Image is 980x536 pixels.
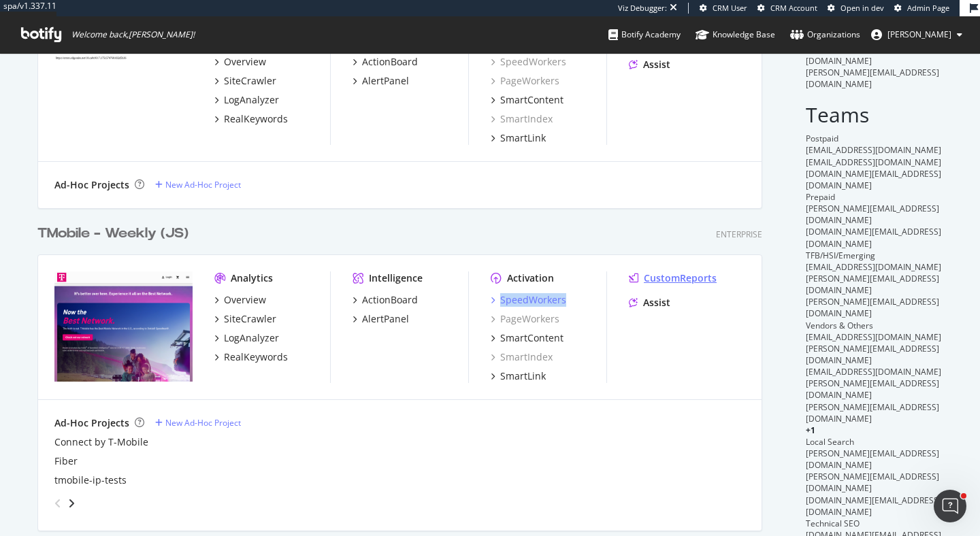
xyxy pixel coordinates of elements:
[165,179,241,190] div: New Ad-Hoc Project
[353,55,418,69] a: ActionBoard
[713,3,747,13] span: CRM User
[54,473,127,487] a: tmobile-ip-tests
[71,29,195,40] span: Welcome back, [PERSON_NAME] !
[806,67,939,90] span: [PERSON_NAME][EMAIL_ADDRESS][DOMAIN_NAME]
[806,495,941,518] span: [DOMAIN_NAME][EMAIL_ADDRESS][DOMAIN_NAME]
[608,28,681,41] div: Botify Academy
[507,271,554,285] div: Activation
[49,492,67,514] div: angle-left
[806,156,941,168] span: [EMAIL_ADDRESS][DOMAIN_NAME]
[214,350,288,364] a: RealKeywords
[806,203,939,226] span: [PERSON_NAME][EMAIL_ADDRESS][DOMAIN_NAME]
[806,401,939,424] span: [PERSON_NAME][EMAIL_ADDRESS][DOMAIN_NAME]
[806,471,939,494] span: [PERSON_NAME][EMAIL_ADDRESS][DOMAIN_NAME]
[806,44,939,67] span: [PERSON_NAME][EMAIL_ADDRESS][DOMAIN_NAME]
[224,331,279,345] div: LogAnalyzer
[806,331,941,343] span: [EMAIL_ADDRESS][DOMAIN_NAME]
[806,296,939,319] span: [PERSON_NAME][EMAIL_ADDRESS][DOMAIN_NAME]
[224,74,276,88] div: SiteCrawler
[214,331,279,345] a: LogAnalyzer
[54,271,193,382] img: t-mobile.com
[806,144,941,156] span: [EMAIL_ADDRESS][DOMAIN_NAME]
[700,3,747,14] a: CRM User
[214,74,276,88] a: SiteCrawler
[618,3,667,14] div: Viz Debugger:
[790,28,860,41] div: Organizations
[224,93,279,107] div: LogAnalyzer
[629,271,717,285] a: CustomReports
[491,93,563,107] a: SmartContent
[696,28,775,41] div: Knowledge Base
[887,29,951,40] span: adrianna
[37,224,194,244] a: TMobile - Weekly (JS)
[362,55,418,69] div: ActionBoard
[155,179,241,190] a: New Ad-Hoc Project
[806,436,943,448] div: Local Search
[214,293,266,307] a: Overview
[491,55,566,69] a: SpeedWorkers
[806,343,939,366] span: [PERSON_NAME][EMAIL_ADDRESS][DOMAIN_NAME]
[806,518,943,529] div: Technical SEO
[806,250,943,261] div: TFB/HSI/Emerging
[806,424,815,436] span: + 1
[500,331,563,345] div: SmartContent
[491,112,553,126] a: SmartIndex
[214,312,276,326] a: SiteCrawler
[214,55,266,69] a: Overview
[54,178,129,192] div: Ad-Hoc Projects
[491,293,566,307] a: SpeedWorkers
[840,3,884,13] span: Open in dev
[716,229,762,240] div: Enterprise
[806,191,943,203] div: Prepaid
[500,293,566,307] div: SpeedWorkers
[54,454,78,468] a: Fiber
[806,168,941,191] span: [DOMAIN_NAME][EMAIL_ADDRESS][DOMAIN_NAME]
[231,271,273,285] div: Analytics
[828,3,884,14] a: Open in dev
[907,3,949,13] span: Admin Page
[806,366,941,378] span: [EMAIL_ADDRESS][DOMAIN_NAME]
[806,103,943,126] h2: Teams
[54,416,129,430] div: Ad-Hoc Projects
[643,58,670,71] div: Assist
[696,16,775,53] a: Knowledge Base
[67,497,76,510] div: angle-right
[629,296,670,309] a: Assist
[500,369,546,383] div: SmartLink
[369,271,423,285] div: Intelligence
[644,271,717,285] div: CustomReports
[757,3,817,14] a: CRM Account
[770,3,817,13] span: CRM Account
[491,350,553,364] a: SmartIndex
[54,435,148,449] a: Connect by T-Mobile
[353,293,418,307] a: ActionBoard
[224,112,288,126] div: RealKeywords
[500,131,546,145] div: SmartLink
[894,3,949,14] a: Admin Page
[806,320,943,331] div: Vendors & Others
[934,490,966,522] iframe: Intercom live chat
[155,417,241,429] a: New Ad-Hoc Project
[806,448,939,471] span: [PERSON_NAME][EMAIL_ADDRESS][DOMAIN_NAME]
[362,312,409,326] div: AlertPanel
[643,296,670,309] div: Assist
[491,74,559,88] a: PageWorkers
[608,16,681,53] a: Botify Academy
[224,350,288,364] div: RealKeywords
[214,112,288,126] a: RealKeywords
[353,312,409,326] a: AlertPanel
[629,58,670,71] a: Assist
[362,293,418,307] div: ActionBoard
[491,131,546,145] a: SmartLink
[353,74,409,88] a: AlertPanel
[491,312,559,326] a: PageWorkers
[54,33,193,144] img: tmobilestaging.com
[860,24,973,46] button: [PERSON_NAME]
